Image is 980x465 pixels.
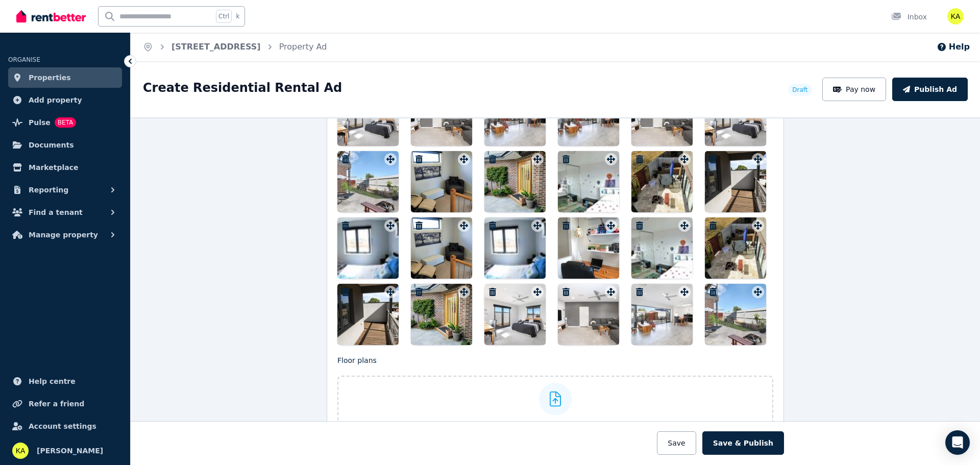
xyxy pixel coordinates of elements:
a: [STREET_ADDRESS] [171,42,261,52]
img: Kieran Adamantine [947,8,964,25]
button: Reporting [8,180,122,200]
span: Properties [29,71,71,84]
span: Pulse [29,116,51,129]
button: Save [657,431,696,455]
span: Help centre [29,375,76,387]
a: Account settings [8,416,122,436]
a: Add property [8,90,122,110]
nav: Breadcrumb [131,33,339,61]
span: Account settings [29,420,96,432]
span: Draft [792,86,807,94]
a: PulseBETA [8,112,122,133]
button: Find a tenant [8,202,122,223]
span: Add property [29,94,82,106]
img: RentBetter [16,9,86,24]
span: ORGANISE [8,56,40,63]
a: Refer a friend [8,394,122,414]
button: Help [937,41,970,53]
a: Documents [8,135,122,155]
span: Marketplace [29,161,78,174]
a: Property Ad [279,42,327,52]
span: [PERSON_NAME] [37,445,103,457]
span: Find a tenant [29,206,83,218]
div: Inbox [891,12,927,22]
span: Manage property [29,229,98,241]
button: Publish Ad [892,78,968,101]
span: Reporting [29,184,68,196]
span: Documents [29,139,74,151]
span: BETA [55,117,76,128]
div: Open Intercom Messenger [945,430,970,455]
a: Help centre [8,371,122,391]
span: Refer a friend [29,398,84,410]
a: Marketplace [8,157,122,178]
button: Manage property [8,225,122,245]
span: Ctrl [216,10,232,23]
button: Save & Publish [702,431,784,455]
a: Properties [8,67,122,88]
p: Floor plans [337,355,773,365]
img: Kieran Adamantine [12,443,29,459]
span: k [236,12,239,20]
button: Pay now [822,78,887,101]
h1: Create Residential Rental Ad [143,80,342,96]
